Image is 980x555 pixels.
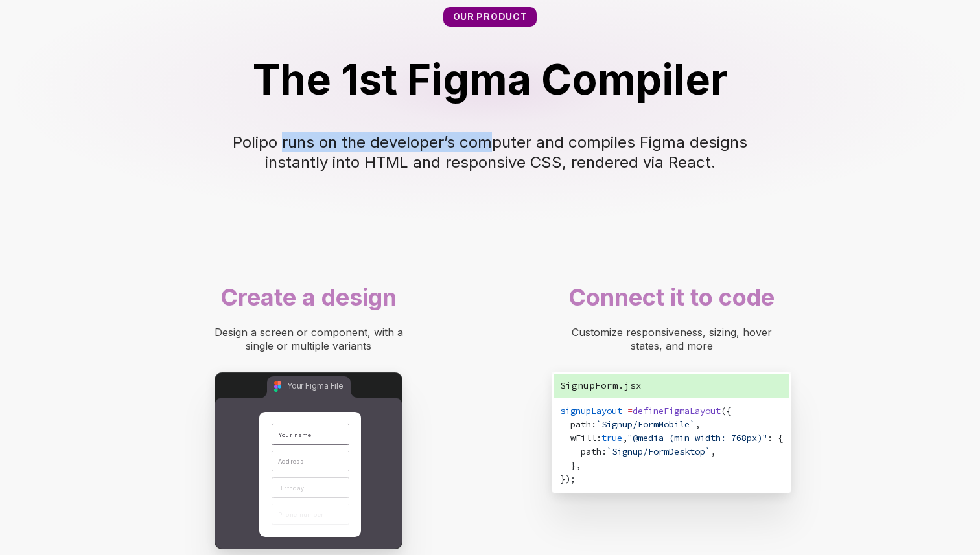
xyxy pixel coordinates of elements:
span: Birthday [278,484,304,492]
span: Customize responsiveness, sizing, hover states, and more [572,326,775,352]
span: : { path: [560,432,783,457]
span: Polipo runs on the developer’s computer and compiles Figma designs instantly into HTML and respon... [233,133,752,172]
span: SignupForm.jsx [560,379,642,391]
span: true [601,432,622,444]
span: Our product [453,11,528,22]
span: Phone number [278,511,323,518]
span: `Signup/FormMobile` [596,418,695,430]
span: Your name [278,431,312,438]
span: , wFill: [560,418,700,444]
span: Connect it to code [568,283,775,311]
span: Address [278,458,303,465]
span: = [627,405,633,416]
span: Create a design [220,283,397,311]
span: ({ path: [560,405,731,430]
span: signupLayout [560,405,622,416]
span: defineFigmaLayout [633,405,721,416]
span: Your Figma File [287,381,343,391]
span: Design a screen or component, with a single or multiple variants [215,326,406,352]
span: `Signup/FormDesktop` [607,446,710,457]
span: The 1st Figma Compiler [253,54,727,104]
span: , }, }); [560,446,716,484]
span: , [622,432,627,444]
span: "@media (min-width: 768px)" [627,432,767,444]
